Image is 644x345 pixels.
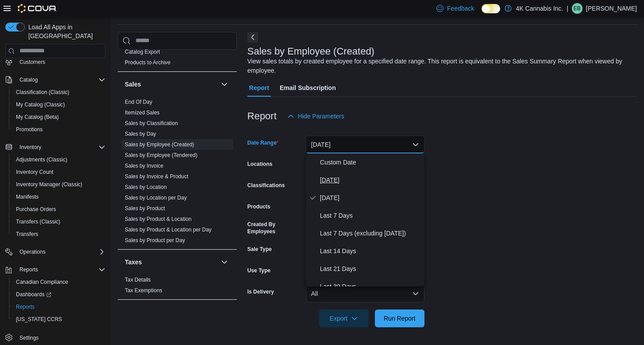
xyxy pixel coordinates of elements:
span: Canadian Compliance [12,277,105,287]
span: Custom Date [320,157,421,168]
a: Sales by Invoice [125,163,163,169]
span: [US_STATE] CCRS [16,316,62,323]
a: [US_STATE] CCRS [12,314,66,325]
a: Settings [16,333,42,343]
span: Dashboards [16,291,51,298]
span: Classification (Classic) [16,89,69,96]
a: Sales by Classification [125,120,178,126]
span: Settings [19,334,39,341]
button: All [306,285,424,302]
a: Sales by Day [125,131,156,137]
span: Tax Exemptions [125,287,162,294]
span: Sales by Employee (Tendered) [125,152,197,159]
span: Catalog [19,76,38,83]
button: Canadian Compliance [9,276,109,288]
span: My Catalog (Classic) [16,101,65,108]
span: Sales by Product [125,205,165,212]
span: Sales by Invoice & Product [125,173,188,180]
span: Adjustments (Classic) [16,156,67,163]
button: Sales [219,79,230,90]
span: Customers [19,59,45,66]
button: Transfers (Classic) [9,216,109,228]
span: Dashboards [12,289,105,300]
a: Sales by Product per Day [125,237,185,243]
button: Sales [125,80,217,89]
a: Sales by Employee (Tendered) [125,152,197,158]
span: Operations [19,248,46,255]
button: Reports [9,301,109,313]
span: Report [249,79,269,97]
button: Hide Parameters [284,107,348,125]
span: Reports [12,302,105,312]
a: Sales by Invoice & Product [125,173,188,180]
span: Sales by Product & Location [125,216,192,223]
span: Inventory Count [12,167,105,177]
a: Sales by Location [125,184,167,190]
h3: Taxes [125,258,142,267]
button: Run Report [375,310,424,327]
span: Reports [16,264,105,275]
span: Purchase Orders [16,206,56,213]
button: Settings [2,331,109,344]
span: My Catalog (Classic) [12,99,105,110]
span: Settings [16,332,105,343]
span: Purchase Orders [12,204,105,215]
span: Sales by Product per Day [125,237,185,244]
button: My Catalog (Classic) [9,98,109,111]
button: My Catalog (Beta) [9,111,109,123]
a: Adjustments (Classic) [12,154,71,165]
div: Sales [118,97,237,249]
span: End Of Day [125,98,152,106]
button: Export [319,310,369,327]
span: Sales by Location [125,184,167,191]
button: Catalog [16,74,41,85]
span: Sales by Classification [125,120,178,127]
button: Next [247,32,258,43]
button: Reports [2,263,109,276]
span: Classification (Classic) [12,87,105,98]
span: Washington CCRS [12,314,105,325]
a: Tax Exemptions [125,287,162,294]
span: Products to Archive [125,59,170,66]
span: Itemized Sales [125,109,160,116]
span: [DATE] [320,175,421,185]
a: Itemized Sales [125,110,160,116]
a: Transfers [12,229,42,239]
span: Catalog Export [125,48,160,55]
p: 4K Cannabis Inc. [516,3,563,14]
span: Adjustments (Classic) [12,154,105,165]
span: Catalog [16,74,105,85]
button: Reports [16,264,42,275]
span: Reports [16,303,35,310]
span: Inventory Manager (Classic) [16,181,82,188]
span: Inventory Manager (Classic) [12,179,105,190]
span: Transfers (Classic) [12,216,105,227]
h3: Sales [125,80,141,89]
span: Load All Apps in [GEOGRAPHIC_DATA] [25,23,105,40]
span: Email Subscription [280,79,336,97]
a: Inventory Manager (Classic) [12,179,86,190]
span: Run Report [384,314,416,323]
span: Promotions [12,124,105,135]
button: Inventory Count [9,166,109,178]
a: Reports [12,302,38,312]
span: Transfers [16,231,38,238]
a: Dashboards [12,289,55,300]
label: Created By Employees [247,221,302,235]
button: Inventory [16,142,45,153]
span: Hide Parameters [298,112,344,121]
span: My Catalog (Beta) [12,112,105,122]
a: Sales by Employee (Created) [125,141,194,148]
a: End Of Day [125,99,152,105]
a: Transfers (Classic) [12,216,64,227]
label: Date Range [247,139,279,146]
button: Taxes [219,257,230,267]
a: Tax Details [125,277,151,283]
button: Operations [2,246,109,258]
span: My Catalog (Beta) [16,114,59,121]
span: Manifests [16,193,39,200]
label: Classifications [247,182,285,189]
span: Last 30 Days [320,281,421,292]
span: Last 14 Days [320,246,421,256]
span: Sales by Employee (Created) [125,141,194,148]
